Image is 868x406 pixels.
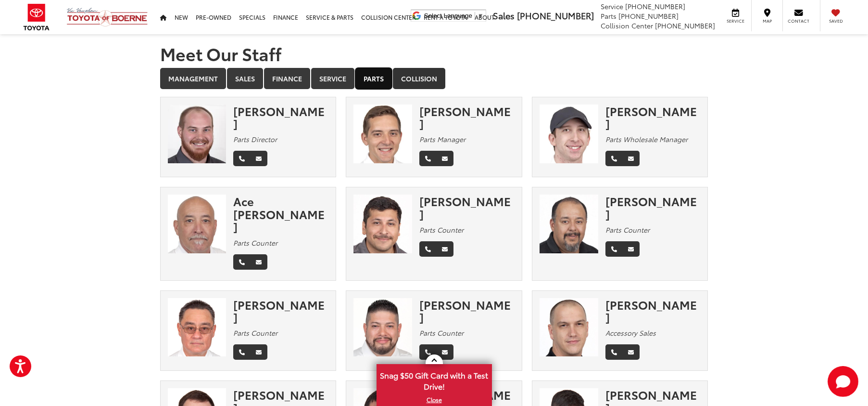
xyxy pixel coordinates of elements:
div: Department Tabs [160,68,708,90]
a: Email [622,151,640,166]
img: Stone Bennett [540,105,598,163]
span: Saved [825,18,846,24]
div: [PERSON_NAME] [419,298,515,324]
a: Sales [227,68,263,89]
button: Toggle Chat Window [828,366,858,397]
em: Parts Counter [419,328,464,338]
span: [PHONE_NUMBER] [517,9,594,22]
a: Service [311,68,354,89]
span: Service [601,1,623,11]
a: Finance [264,68,310,89]
span: Collision Center [601,21,653,30]
img: Brian McGee [540,298,598,357]
span: [PHONE_NUMBER] [618,11,679,21]
img: Raul Bocanegra [540,195,598,253]
img: Vic Vaughan Toyota of Boerne [66,7,148,27]
span: Map [756,18,778,24]
div: [PERSON_NAME] [419,195,515,220]
a: Email [436,241,453,257]
em: Parts Wholesale Manager [605,134,688,144]
div: [PERSON_NAME] [605,195,701,220]
svg: Start Chat [828,366,858,397]
img: Marc Elizarraraz [353,195,412,253]
img: Ace Cantu [168,195,226,253]
a: Phone [233,151,251,166]
span: [PHONE_NUMBER] [655,21,715,30]
a: Phone [605,344,623,360]
img: Elijah Martinez [353,105,412,163]
img: Rudy Garza [168,298,226,357]
a: Phone [419,151,437,166]
a: Phone [419,241,437,257]
a: Phone [233,254,251,270]
div: [PERSON_NAME] [233,298,328,324]
div: Ace [PERSON_NAME] [233,195,328,233]
em: Parts Counter [605,225,650,235]
a: Management [160,68,226,89]
div: [PERSON_NAME] [605,105,701,130]
span: Parts [601,11,616,21]
a: Collision [393,68,445,89]
a: Email [622,241,640,257]
em: Parts Director [233,134,277,144]
span: Contact [788,18,809,24]
h1: Meet Our Staff [160,44,708,63]
a: Email [250,344,267,360]
a: Email [436,151,453,166]
a: Email [436,344,453,360]
em: Parts Counter [419,225,464,235]
a: Email [250,151,267,166]
div: [PERSON_NAME] [233,105,328,130]
div: [PERSON_NAME] [605,298,701,324]
span: Snag $50 Gift Card with a Test Drive! [377,365,491,394]
span: [PHONE_NUMBER] [625,1,685,11]
img: Justin Ernst [168,105,226,163]
span: Service [725,18,746,24]
a: Phone [419,344,437,360]
img: Mark Vargas [353,298,412,357]
em: Accessory Sales [605,328,656,338]
a: Email [250,254,267,270]
a: Phone [233,344,251,360]
em: Parts Counter [233,238,277,248]
a: Parts [355,68,392,89]
span: Sales [493,9,515,22]
a: Email [622,344,640,360]
div: [PERSON_NAME] [419,105,515,130]
em: Parts Counter [233,328,277,338]
a: Phone [605,241,623,257]
em: Parts Manager [419,134,465,144]
a: Phone [605,151,623,166]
